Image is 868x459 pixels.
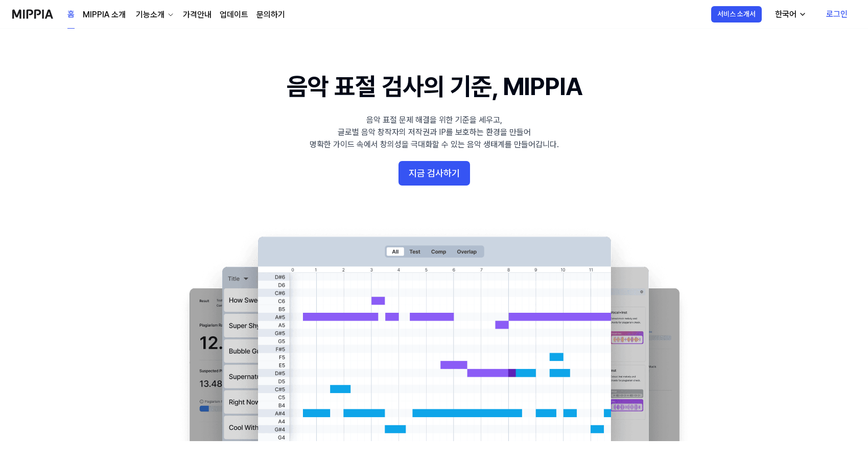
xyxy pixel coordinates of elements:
[183,9,212,21] a: 가격안내
[256,9,285,21] a: 문의하기
[67,1,75,29] a: 홈
[310,114,559,151] div: 음악 표절 문제 해결을 위한 기준을 세우고, 글로벌 음악 창작자의 저작권과 IP를 보호하는 환경을 만들어 명확한 가이드 속에서 창의성을 극대화할 수 있는 음악 생태계를 만들어...
[134,9,167,21] div: 기능소개
[767,4,813,25] button: 한국어
[773,8,799,20] div: 한국어
[169,226,700,441] img: main Image
[220,9,248,21] a: 업데이트
[711,6,762,22] button: 서비스 소개서
[83,9,126,21] a: MIPPIA 소개
[134,9,175,21] button: 기능소개
[287,70,581,104] h1: 음악 표절 검사의 기준, MIPPIA
[398,161,470,186] button: 지금 검사하기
